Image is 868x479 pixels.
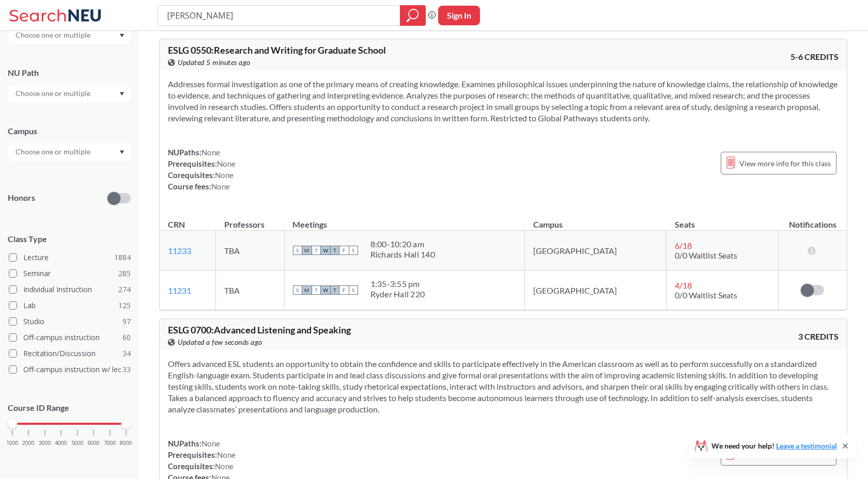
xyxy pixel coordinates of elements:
span: M [302,285,312,295]
label: Lab [9,299,131,312]
div: CRN [168,219,185,230]
span: 3 CREDITS [798,331,839,342]
span: T [312,285,321,295]
input: Choose one or multiple [10,87,97,100]
span: 1000 [6,440,19,446]
div: Dropdown arrow [8,143,131,161]
td: [GEOGRAPHIC_DATA] [525,270,667,310]
span: F [339,285,349,295]
span: 8000 [120,440,132,446]
span: ESLG 0550 : Research and Writing for Graduate School [168,44,386,56]
input: Choose one or multiple [10,29,97,41]
div: 8:00 - 10:20 am [370,239,435,249]
span: 6 / 18 [675,241,692,250]
span: None [217,159,236,168]
span: Updated a few seconds ago [178,337,262,348]
span: None [217,450,236,459]
span: 7000 [104,440,116,446]
th: Seats [667,209,778,231]
div: Richards Hall 140 [370,249,435,260]
button: Sign In [438,6,480,25]
span: W [321,285,330,295]
span: S [293,285,302,295]
span: None [202,148,220,157]
a: 11233 [168,246,191,256]
div: 1:35 - 3:55 pm [370,279,425,289]
p: Course ID Range [8,402,131,414]
label: Off-campus instruction w/ lec [9,363,131,376]
span: T [330,246,339,255]
input: Choose one or multiple [10,146,97,158]
section: Offers advanced ESL students an opportunity to obtain the confidence and skills to participate ef... [168,358,839,415]
span: W [321,246,330,255]
div: Dropdown arrow [8,26,131,44]
span: M [302,246,312,255]
a: 11231 [168,285,191,295]
td: TBA [216,231,284,270]
svg: Dropdown arrow [119,34,125,38]
section: Addresses formal investigation as one of the primary means of creating knowledge. Examines philos... [168,78,839,124]
span: 0/0 Waitlist Seats [675,250,737,260]
td: TBA [216,270,284,310]
span: None [215,170,234,180]
svg: Dropdown arrow [119,150,125,154]
label: Recitation/Discussion [9,347,131,360]
span: None [202,439,220,448]
span: 0/0 Waitlist Seats [675,290,737,300]
span: 274 [118,284,131,295]
span: 5-6 CREDITS [791,51,839,62]
th: Notifications [778,209,847,231]
span: T [312,246,321,255]
th: Professors [216,209,284,231]
span: View more info for this class [739,157,831,170]
span: ESLG 0700 : Advanced Listening and Speaking [168,324,351,336]
div: Ryder Hall 220 [370,289,425,299]
div: Campus [8,125,131,137]
span: 125 [118,300,131,311]
label: Individual Instruction [9,283,131,296]
span: S [293,246,302,255]
span: None [211,182,230,191]
span: 97 [122,316,131,327]
span: 6000 [87,440,100,446]
span: 1884 [114,252,131,263]
svg: Dropdown arrow [119,92,125,96]
div: NU Path [8,67,131,78]
span: 4 / 18 [675,280,692,290]
div: NUPaths: Prerequisites: Corequisites: Course fees: [168,147,236,192]
th: Campus [525,209,667,231]
input: Class, professor, course number, "phrase" [166,7,393,24]
span: 33 [122,364,131,375]
span: We need your help! [711,442,837,450]
th: Meetings [284,209,525,231]
a: Leave a testimonial [776,441,837,450]
svg: magnifying glass [407,8,419,23]
span: 3000 [39,440,51,446]
span: T [330,285,339,295]
span: 34 [122,348,131,359]
span: F [339,246,349,255]
td: [GEOGRAPHIC_DATA] [525,231,667,270]
span: 5000 [71,440,84,446]
span: Updated 5 minutes ago [178,57,251,68]
span: Class Type [8,233,131,245]
label: Seminar [9,267,131,280]
div: magnifying glass [400,5,426,26]
span: 60 [122,332,131,343]
label: Off-campus instruction [9,331,131,344]
span: None [215,461,234,471]
span: S [349,246,358,255]
p: Honors [8,192,35,204]
label: Lecture [9,251,131,264]
span: 2000 [22,440,35,446]
div: Dropdown arrow [8,85,131,102]
span: 285 [118,268,131,279]
span: 4000 [55,440,67,446]
span: S [349,285,358,295]
label: Studio [9,315,131,328]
